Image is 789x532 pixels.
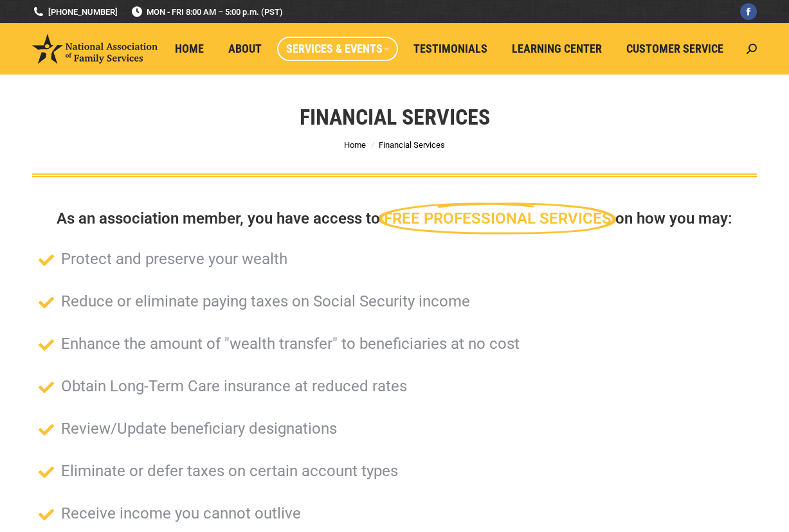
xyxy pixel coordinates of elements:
[57,209,380,227] span: As an association member, you have access to
[286,42,389,56] span: Services & Events
[131,6,283,18] span: MON - FRI 8:00 AM – 5:00 p.m. (PST)
[344,140,366,150] a: Home
[404,37,496,61] a: Testimonials
[413,42,487,56] span: Testimonials
[166,37,213,61] a: Home
[58,247,287,270] span: Protect and preserve your wealth
[379,140,445,150] span: Financial Services
[228,42,262,56] span: About
[219,37,271,61] a: About
[617,37,732,61] a: Customer Service
[58,290,470,313] span: Reduce or eliminate paying taxes on Social Security income
[300,103,490,131] h1: Financial Services
[58,459,398,483] span: Eliminate or defer taxes on certain account types
[32,6,118,18] a: [PHONE_NUMBER]
[615,209,732,227] span: on how you may:
[626,42,723,56] span: Customer Service
[32,34,158,64] img: National Association of Family Services
[512,42,602,56] span: Learning Center
[175,42,204,56] span: Home
[58,417,337,440] span: Review/Update beneficiary designations
[58,375,407,398] span: Obtain Long-Term Care insurance at reduced rates
[384,209,612,228] span: FREE PROFESSIONAL SERVICES
[58,332,520,355] span: Enhance the amount of "wealth transfer" to beneficiaries at no cost
[740,3,757,20] a: Facebook page opens in new window
[503,37,611,61] a: Learning Center
[58,502,301,525] span: Receive income you cannot outlive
